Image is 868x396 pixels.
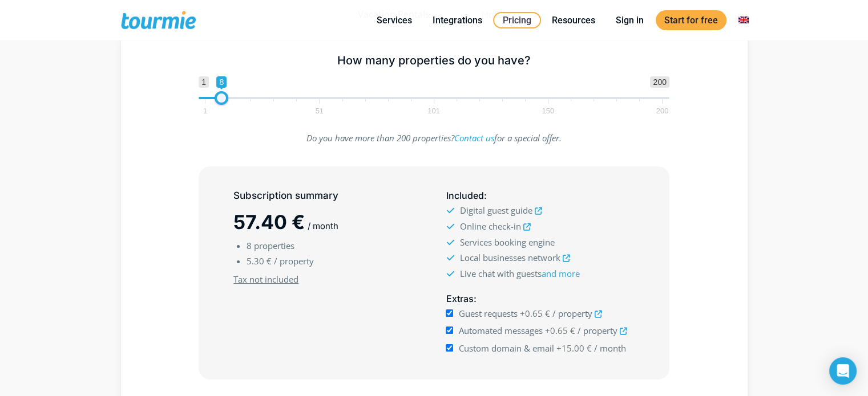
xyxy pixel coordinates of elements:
[446,189,634,203] h5: :
[368,13,421,27] a: Services
[656,10,726,30] a: Start for free
[650,76,669,88] span: 200
[233,273,298,285] u: Tax not included
[459,308,518,319] span: Guest requests
[446,292,634,306] h5: :
[459,252,560,263] span: Local businesses network
[545,325,575,336] span: +0.65 €
[254,240,294,251] span: properties
[199,54,669,68] h5: How many properties do you have?
[314,108,325,113] span: 51
[493,12,541,28] a: Pricing
[459,205,532,216] span: Digital guest guide
[446,293,473,304] span: Extras
[552,308,592,319] span: / property
[459,236,554,248] span: Services booking engine
[216,76,227,88] span: 8
[541,268,579,279] a: and more
[543,13,604,27] a: Resources
[459,325,543,336] span: Automated messages
[520,308,550,319] span: +0.65 €
[199,130,669,146] p: Do you have more than 200 properties? for a special offer.
[274,255,314,267] span: / property
[247,255,272,267] span: 5.30 €
[247,240,252,251] span: 8
[454,132,494,144] a: Contact us
[594,342,626,354] span: / month
[446,190,483,201] span: Included
[730,13,757,27] a: Switch to
[233,189,422,203] h5: Subscription summary
[459,221,520,232] span: Online check-in
[655,108,671,113] span: 200
[829,357,857,385] div: Open Intercom Messenger
[607,13,652,27] a: Sign in
[459,342,554,354] span: Custom domain & email
[201,108,209,113] span: 1
[459,268,579,279] span: Live chat with guests
[426,108,442,113] span: 101
[233,210,305,234] span: 57.40 €
[556,342,592,354] span: +15.00 €
[540,108,556,113] span: 150
[199,76,209,88] span: 1
[308,221,338,231] span: / month
[578,325,617,336] span: / property
[424,13,491,27] a: Integrations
